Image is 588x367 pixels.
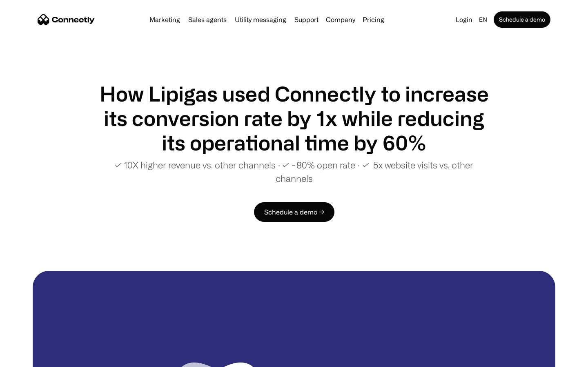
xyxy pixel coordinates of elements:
h1: How Lipigas used Connectly to increase its conversion rate by 1x while reducing its operational t... [98,82,490,155]
div: en [479,14,487,25]
aside: Language selected: English [8,352,49,364]
a: Schedule a demo [494,11,550,28]
a: Schedule a demo → [254,202,334,222]
ul: Language list [16,353,49,364]
a: Pricing [359,16,388,23]
a: Marketing [146,16,183,23]
p: ✓ 10X higher revenue vs. other channels ∙ ✓ ~80% open rate ∙ ✓ 5x website visits vs. other channels [98,158,490,185]
a: Utility messaging [232,16,290,23]
div: Company [326,14,355,25]
a: Login [452,14,476,25]
a: Sales agents [185,16,230,23]
a: Support [291,16,322,23]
